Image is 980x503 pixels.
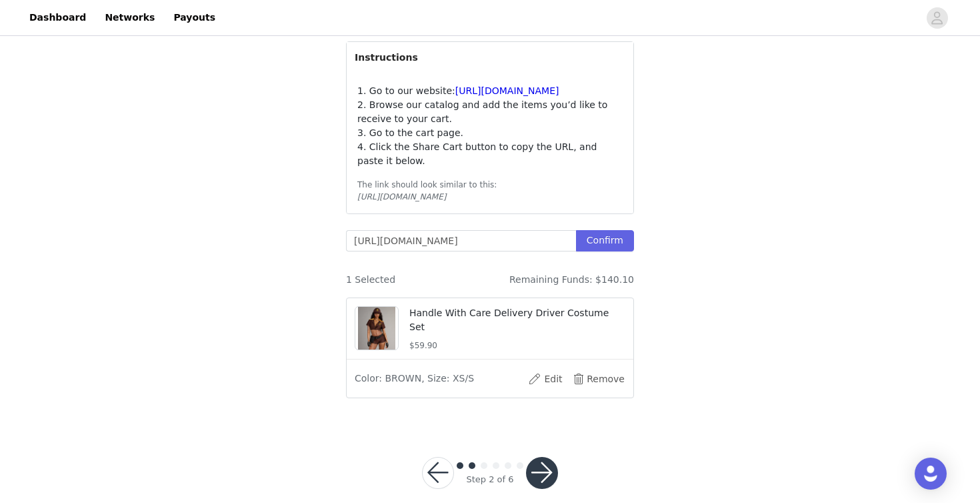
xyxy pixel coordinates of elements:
[409,340,625,352] h5: $59.90
[931,7,943,29] div: avatar
[358,307,396,350] img: product image
[21,3,94,33] a: Dashboard
[357,191,623,203] div: [URL][DOMAIN_NAME]
[347,42,633,73] div: Instructions
[97,3,163,33] a: Networks
[357,126,623,140] p: 3. Go to the cart page.
[915,458,947,490] div: Open Intercom Messenger
[346,273,395,287] span: 1 Selected
[165,3,223,33] a: Payouts
[346,230,576,251] input: Checkout URL
[355,372,474,386] span: Color: BROWN, Size: XS/S
[409,306,625,334] p: Handle With Care Delivery Driver Costume Set
[509,273,634,287] span: Remaining Funds: $140.10
[576,230,634,251] button: Confirm
[357,179,623,191] div: The link should look similar to this:
[572,368,625,390] button: Remove
[455,85,559,96] a: [URL][DOMAIN_NAME]
[357,140,623,168] p: 4. Click the Share Cart button to copy the URL, and paste it below.
[519,368,572,390] button: Edit
[466,473,513,486] div: Step 2 of 6
[357,98,623,126] p: 2. Browse our catalog and add the items you’d like to receive to your cart.
[357,84,623,98] p: 1. Go to our website:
